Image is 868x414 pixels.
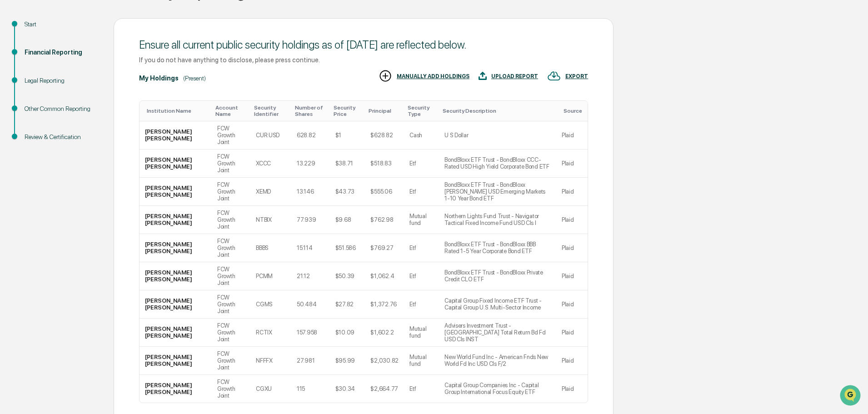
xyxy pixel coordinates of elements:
[25,76,99,85] div: Legal Reporting
[439,121,556,150] td: U S Dollar
[62,111,116,127] a: 🗄️Attestations
[404,375,439,403] td: Etf
[379,69,392,83] img: MANUALLY ADD HOLDINGS
[408,105,435,117] div: Toggle SortBy
[291,178,330,206] td: 13.146
[330,290,365,319] td: $27.82
[139,75,179,82] div: My Holdings
[556,319,588,347] td: Plaid
[9,133,16,140] div: 🔎
[564,108,584,114] div: Toggle SortBy
[330,319,365,347] td: $10.09
[31,70,149,79] div: Start new chat
[90,154,110,161] span: Pylon
[140,150,212,178] td: [PERSON_NAME] [PERSON_NAME]
[250,150,291,178] td: XCCC
[365,262,404,290] td: $1,062.4
[139,38,588,51] div: Ensure all current public security holdings as of [DATE] are reflected below.
[365,375,404,403] td: $2,664.77
[439,347,556,375] td: New World Fund Inc - American Fnds New World Fd Inc USD Cls F/2
[334,105,362,117] div: Toggle SortBy
[556,375,588,403] td: Plaid
[31,79,115,86] div: We're available if you need us!
[397,73,469,80] div: MANUALLY ADD HOLDINGS
[365,319,404,347] td: $1,602.2
[250,234,291,262] td: BBBS
[140,375,212,403] td: [PERSON_NAME] [PERSON_NAME]
[439,319,556,347] td: Advisers Investment Trust - [GEOGRAPHIC_DATA] Total Return Bd Fd USD Cls INST
[250,319,291,347] td: RCTIX
[556,347,588,375] td: Plaid
[556,290,588,319] td: Plaid
[212,290,250,319] td: FCW Growth Joint
[365,178,404,206] td: $555.06
[18,132,57,141] span: Data Lookup
[140,262,212,290] td: [PERSON_NAME] [PERSON_NAME]
[330,121,365,150] td: $1
[291,290,330,319] td: 50.484
[556,262,588,290] td: Plaid
[404,234,439,262] td: Etf
[291,375,330,403] td: 115
[291,206,330,234] td: 77.939
[291,319,330,347] td: 157.958
[212,375,250,403] td: FCW Growth Joint
[140,319,212,347] td: [PERSON_NAME] [PERSON_NAME]
[330,206,365,234] td: $9.68
[439,375,556,403] td: Capital Group Companies Inc - Capital Group International Focus Equity ETF
[439,290,556,319] td: Capital Group Fixed Income ETF Trust - Capital Group U.S. Multi-Sector Income
[212,347,250,375] td: FCW Growth Joint
[291,262,330,290] td: 21.12
[839,384,863,409] iframe: Open customer support
[404,206,439,234] td: Mutual fund
[556,178,588,206] td: Plaid
[556,150,588,178] td: Plaid
[295,105,326,117] div: Toggle SortBy
[254,105,288,117] div: Toggle SortBy
[565,73,588,80] div: EXPORT
[212,319,250,347] td: FCW Growth Joint
[404,347,439,375] td: Mutual fund
[183,75,206,82] div: (Present)
[25,104,99,114] div: Other Common Reporting
[365,347,404,375] td: $2,030.82
[291,150,330,178] td: 13.229
[556,206,588,234] td: Plaid
[330,234,365,262] td: $51.586
[291,347,330,375] td: 27.981
[5,128,61,145] a: 🔎Data Lookup
[547,69,561,83] img: EXPORT
[404,290,439,319] td: Etf
[439,178,556,206] td: BondBloxx ETF Trust - BondBloxx [PERSON_NAME] USD Emerging Markets 1-10 Year Bond ETF
[18,115,59,124] span: Preclearance
[404,178,439,206] td: Etf
[215,105,247,117] div: Toggle SortBy
[291,121,330,150] td: 628.82
[250,262,291,290] td: PCMM
[365,234,404,262] td: $769.27
[212,178,250,206] td: FCW Growth Joint
[369,108,400,114] div: Toggle SortBy
[250,375,291,403] td: CGXU
[439,234,556,262] td: BondBloxx ETF Trust - BondBloxx BBB Rated 1-5 Year Corporate Bond ETF
[139,56,588,64] div: If you do not have anything to disclose, please press continue.
[330,178,365,206] td: $43.73
[491,73,538,80] div: UPLOAD REPORT
[404,121,439,150] td: Cash
[365,206,404,234] td: $762.98
[365,150,404,178] td: $518.83
[147,108,208,114] div: Toggle SortBy
[330,262,365,290] td: $50.39
[140,234,212,262] td: [PERSON_NAME] [PERSON_NAME]
[155,72,165,83] button: Start new chat
[404,262,439,290] td: Etf
[5,111,62,127] a: 🖐️Preclearance
[212,121,250,150] td: FCW Growth Joint
[250,206,291,234] td: NTBIX
[64,154,110,161] a: Powered byPylon
[365,290,404,319] td: $1,372.76
[140,206,212,234] td: [PERSON_NAME] [PERSON_NAME]
[330,150,365,178] td: $38.71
